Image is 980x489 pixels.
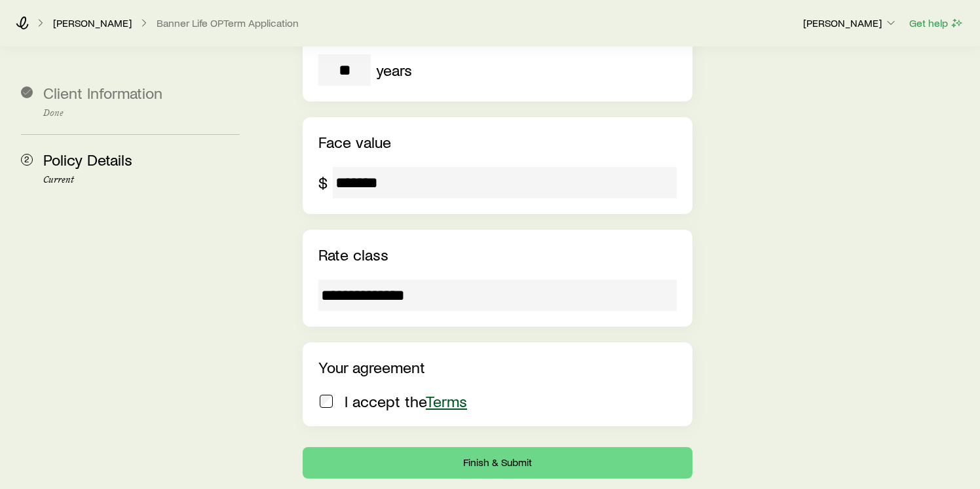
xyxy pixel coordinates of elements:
[320,395,333,408] input: I accept theTerms
[803,16,897,29] p: [PERSON_NAME]
[43,108,240,118] p: Done
[43,83,162,102] span: Client Information
[426,391,467,410] a: Terms
[21,154,33,166] span: 2
[376,61,412,79] div: years
[318,358,677,376] p: Your agreement
[43,175,240,185] p: Current
[43,150,132,169] span: Policy Details
[156,17,299,29] button: Banner Life OPTerm Application
[909,16,964,31] button: Get help
[303,447,692,479] button: Finish & Submit
[52,17,132,29] a: [PERSON_NAME]
[802,16,898,31] button: [PERSON_NAME]
[318,245,677,264] p: Rate class
[345,392,467,410] p: I accept the
[318,173,328,192] div: $
[318,133,677,151] p: Face value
